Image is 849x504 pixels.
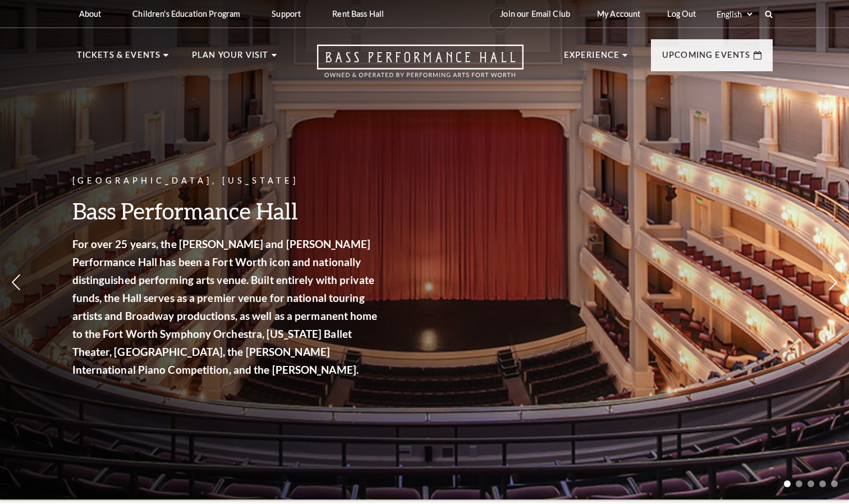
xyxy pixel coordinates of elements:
[662,48,751,68] p: Upcoming Events
[72,196,381,225] h3: Bass Performance Hall
[77,48,161,68] p: Tickets & Events
[192,48,269,68] p: Plan Your Visit
[564,48,620,68] p: Experience
[132,9,240,19] p: Children's Education Program
[332,9,384,19] p: Rent Bass Hall
[79,9,102,19] p: About
[272,9,301,19] p: Support
[72,237,378,376] strong: For over 25 years, the [PERSON_NAME] and [PERSON_NAME] Performance Hall has been a Fort Worth ico...
[72,174,381,188] p: [GEOGRAPHIC_DATA], [US_STATE]
[714,9,754,20] select: Select:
